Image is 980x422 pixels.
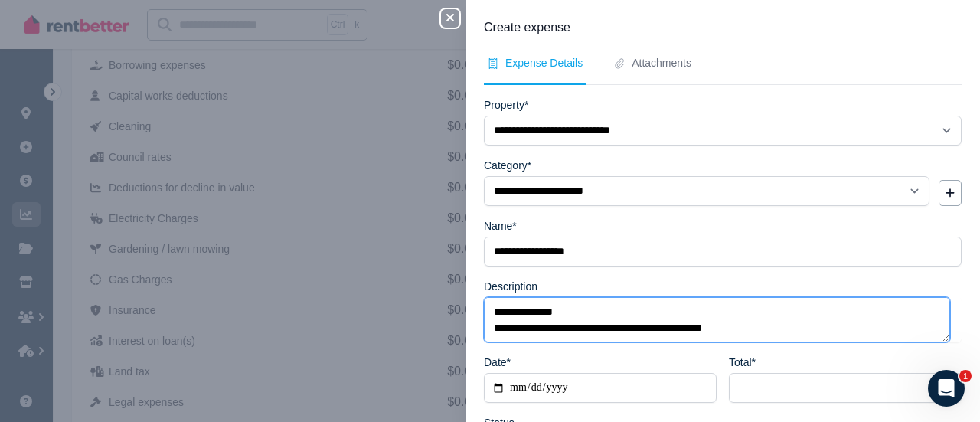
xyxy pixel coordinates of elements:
label: Date* [484,355,511,370]
iframe: Intercom live chat [928,370,965,407]
span: Attachments [632,55,691,71]
label: Name* [484,218,517,234]
label: Description [484,279,537,294]
label: Property* [484,97,528,113]
span: Expense Details [505,55,583,71]
label: Category* [484,158,531,173]
label: Total* [729,355,756,370]
nav: Tabs [484,55,962,85]
span: 1 [959,370,972,382]
span: Create expense [484,18,570,37]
